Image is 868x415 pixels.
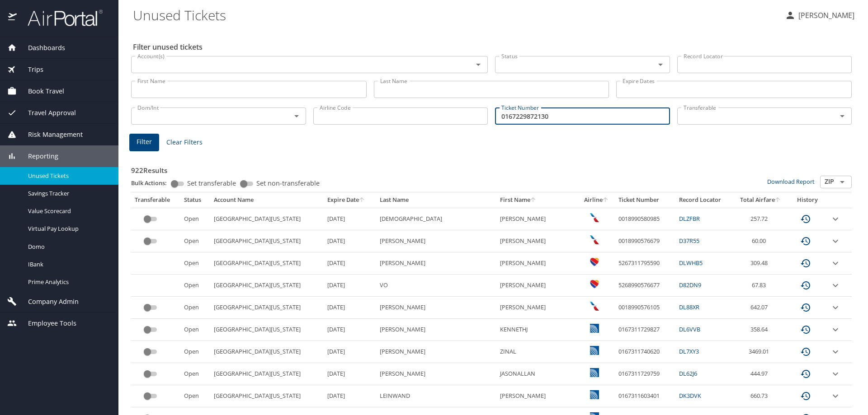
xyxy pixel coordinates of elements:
td: [GEOGRAPHIC_DATA][US_STATE] [210,230,324,252]
td: VO [376,275,496,297]
img: United Airlines [590,368,599,377]
td: [PERSON_NAME] [496,275,578,297]
button: sort [530,197,537,203]
div: Transferable [135,196,177,204]
td: [PERSON_NAME] [376,341,496,363]
td: 444.97 [732,363,788,385]
img: Southwest Airlines [590,257,599,266]
span: Domo [28,242,108,251]
button: Open [836,176,849,188]
th: Last Name [376,192,496,208]
td: 0018990580985 [615,208,675,230]
td: [DATE] [324,363,376,385]
td: [PERSON_NAME] [496,230,578,252]
th: Ticket Number [615,192,675,208]
td: [PERSON_NAME] [496,297,578,319]
a: DL62J6 [679,369,697,378]
button: expand row [830,214,841,224]
button: Open [654,58,667,71]
span: Trips [17,65,43,75]
td: [GEOGRAPHIC_DATA][US_STATE] [210,297,324,319]
td: [GEOGRAPHIC_DATA][US_STATE] [210,252,324,275]
a: Download Report [767,177,815,186]
td: LEINWAND [376,385,496,407]
th: Account Name [210,192,324,208]
img: United Airlines [590,346,599,355]
a: DL88XR [679,303,699,311]
td: [DATE] [324,230,376,252]
span: Set transferable [187,180,236,187]
td: [GEOGRAPHIC_DATA][US_STATE] [210,275,324,297]
button: expand row [830,368,841,379]
span: Risk Management [17,130,83,140]
button: Open [290,110,303,122]
h1: Unused Tickets [133,1,778,29]
td: Open [180,319,210,341]
a: DLZFBR [679,214,700,223]
button: sort [775,197,781,203]
td: [DATE] [324,297,376,319]
th: First Name [496,192,578,208]
td: [PERSON_NAME] [496,252,578,275]
td: 0018990576105 [615,297,675,319]
td: [DATE] [324,252,376,275]
a: DL6VVB [679,325,700,333]
td: 358.64 [732,319,788,341]
button: sort [603,197,609,203]
td: [PERSON_NAME] [376,363,496,385]
td: [PERSON_NAME] [496,385,578,407]
button: expand row [830,280,841,291]
td: [DATE] [324,208,376,230]
td: ZINAL [496,341,578,363]
span: Savings Tracker [28,189,108,198]
span: Reporting [17,151,58,161]
td: JASONALLAN [496,363,578,385]
td: 0167311603401 [615,385,675,407]
h3: 922 Results [131,160,852,176]
td: 67.83 [732,275,788,297]
button: expand row [830,391,841,401]
td: [PERSON_NAME] [376,319,496,341]
td: 642.07 [732,297,788,319]
span: Clear Filters [166,137,203,148]
td: 660.73 [732,385,788,407]
span: Unused Tickets [28,172,108,180]
span: Dashboards [17,43,65,53]
a: D37R55 [679,237,699,245]
td: [DATE] [324,275,376,297]
button: Open [836,110,849,122]
span: Virtual Pay Lookup [28,224,108,233]
td: [GEOGRAPHIC_DATA][US_STATE] [210,319,324,341]
td: [DATE] [324,319,376,341]
td: Open [180,230,210,252]
img: American Airlines [590,213,599,222]
th: Record Locator [675,192,733,208]
td: 0167311740620 [615,341,675,363]
button: expand row [830,236,841,247]
td: 60.00 [732,230,788,252]
td: 5268990576677 [615,275,675,297]
td: KENNETHJ [496,319,578,341]
th: Expire Date [324,192,376,208]
td: [DATE] [324,385,376,407]
a: DK3DVK [679,392,701,400]
span: Travel Approval [17,108,76,118]
span: Book Travel [17,86,64,96]
h2: Filter unused tickets [133,40,854,54]
th: Total Airfare [732,192,788,208]
td: [PERSON_NAME] [496,208,578,230]
td: [GEOGRAPHIC_DATA][US_STATE] [210,385,324,407]
span: Prime Analytics [28,278,108,286]
span: Value Scorecard [28,207,108,215]
a: D82DN9 [679,281,701,289]
a: DL7XY3 [679,347,699,355]
td: 3469.01 [732,341,788,363]
button: [PERSON_NAME] [781,7,858,23]
td: 257.72 [732,208,788,230]
span: Company Admin [17,297,79,307]
td: Open [180,385,210,407]
td: [DATE] [324,341,376,363]
button: expand row [830,302,841,313]
td: [DEMOGRAPHIC_DATA] [376,208,496,230]
td: [GEOGRAPHIC_DATA][US_STATE] [210,363,324,385]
